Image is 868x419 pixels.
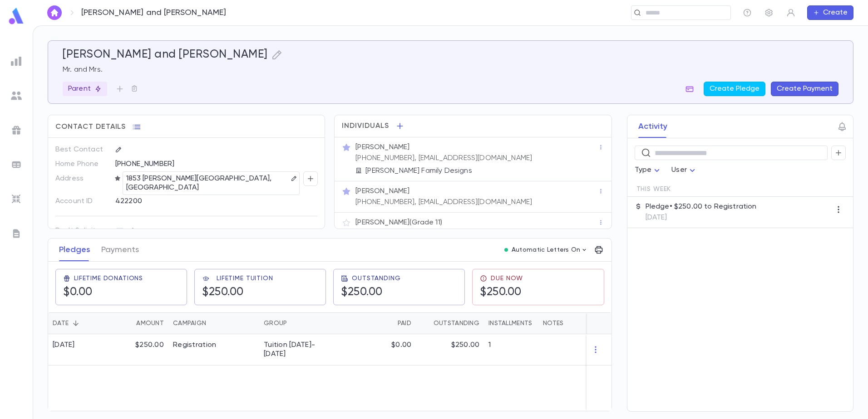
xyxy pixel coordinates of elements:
button: Sort [69,316,83,331]
div: Group [259,312,327,334]
div: 1 [484,334,538,365]
p: [PHONE_NUMBER], [EMAIL_ADDRESS][DOMAIN_NAME] [355,154,532,163]
p: [PERSON_NAME] [355,143,409,152]
div: Amount [136,312,164,334]
p: Account ID [55,194,108,209]
div: Installments [488,312,532,334]
p: [PERSON_NAME] [355,187,409,196]
div: Tuition 2025-2026 [264,341,323,359]
h5: [PERSON_NAME] and [PERSON_NAME] [63,48,268,62]
h5: $250.00 [202,286,244,299]
p: $0.00 [391,341,411,350]
div: Notes [538,312,652,334]
p: Best Contact [55,142,108,157]
p: $250.00 [451,341,479,350]
button: Create [807,5,853,20]
img: students_grey.60c7aba0da46da39d6d829b817ac14fc.svg [11,90,22,101]
span: Type [635,166,652,174]
div: Type [635,161,663,179]
p: [PERSON_NAME] Family Designs [365,166,472,175]
div: $250.00 [109,334,168,365]
span: Lifetime Tuition [217,275,273,282]
span: Due Now [491,275,523,282]
button: Payments [101,239,139,261]
button: Pledges [59,239,90,261]
button: Create Payment [771,82,838,96]
div: Notes [543,312,563,334]
p: [PERSON_NAME] (Grade 11) [355,218,442,227]
div: Outstanding [416,312,484,334]
p: Mr. and Mrs. [63,65,838,74]
p: Pledge • $250.00 to Registration [646,202,757,211]
button: Activity [638,115,667,138]
span: Contact Details [55,122,126,132]
img: imports_grey.530a8a0e642e233f2baf0ef88e8c9fcb.svg [11,194,22,205]
div: Installments [484,312,538,334]
div: Campaign [168,312,259,334]
p: Home Phone [55,157,108,171]
div: Campaign [173,312,206,334]
button: Create Pledge [704,82,765,96]
p: Address [55,171,108,186]
span: Outstanding [352,275,400,282]
div: Date [53,312,69,334]
p: [PHONE_NUMBER], [EMAIL_ADDRESS][DOMAIN_NAME] [355,198,532,207]
div: Outstanding [434,312,479,334]
div: Paid [327,312,416,334]
div: [DATE] [53,341,75,350]
div: User [671,161,698,179]
span: User [671,166,687,174]
p: 1853 [PERSON_NAME][GEOGRAPHIC_DATA], [GEOGRAPHIC_DATA] [126,173,289,193]
h5: $250.00 [341,286,383,299]
p: [DATE] [646,213,757,222]
img: logo [7,7,25,25]
span: This Week [636,185,671,193]
img: batches_grey.339ca447c9d9533ef1741baa751efc33.svg [11,159,22,170]
div: Amount [109,312,168,334]
div: Group [264,312,287,334]
p: [PERSON_NAME] and [PERSON_NAME] [81,8,227,18]
h5: $0.00 [63,286,93,299]
img: campaigns_grey.99e729a5f7ee94e3726e6486bddda8f1.svg [11,125,22,136]
span: Individuals [342,122,389,131]
span: Lifetime Donations [74,275,143,282]
div: Date [48,312,109,334]
div: 422200 [115,194,273,208]
p: Parent [68,84,102,93]
p: Automatic Letters On [512,246,581,253]
img: reports_grey.c525e4749d1bce6a11f5fe2a8de1b229.svg [11,56,22,67]
div: [PHONE_NUMBER] [115,157,317,171]
button: Automatic Letters On [501,244,592,256]
div: Registration [173,341,216,350]
div: Parent [63,82,107,96]
h5: $250.00 [480,286,522,299]
div: Paid [398,312,411,334]
img: home_white.a664292cf8c1dea59945f0da9f25487c.svg [49,9,60,16]
p: Don't Solicit [55,224,108,238]
img: letters_grey.7941b92b52307dd3b8a917253454ce1c.svg [11,228,22,239]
